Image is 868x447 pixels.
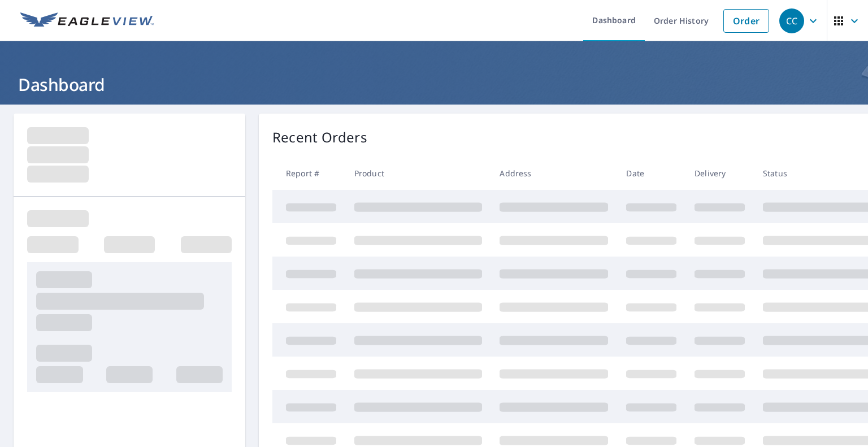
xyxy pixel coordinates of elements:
p: Recent Orders [272,127,367,147]
a: Order [723,9,769,33]
h1: Dashboard [14,73,854,96]
th: Address [491,157,617,190]
th: Report # [272,157,345,190]
img: EV Logo [20,12,154,29]
th: Product [345,157,491,190]
th: Date [617,157,685,190]
div: CC [779,8,804,33]
th: Delivery [685,157,754,190]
